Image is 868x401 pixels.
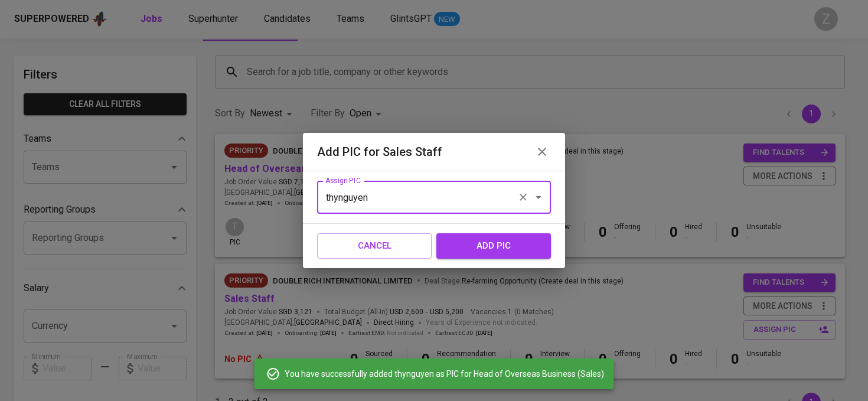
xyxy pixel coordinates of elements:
button: add pic [436,233,551,258]
span: You have successfully added thynguyen as PIC for Head of Overseas Business (Sales) [285,368,605,380]
span: Cancel [330,238,419,253]
span: add pic [449,238,538,253]
h6: Add PIC for Sales Staff [317,142,442,161]
button: Clear [515,189,531,206]
button: Open [530,189,547,206]
button: Cancel [317,233,432,258]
